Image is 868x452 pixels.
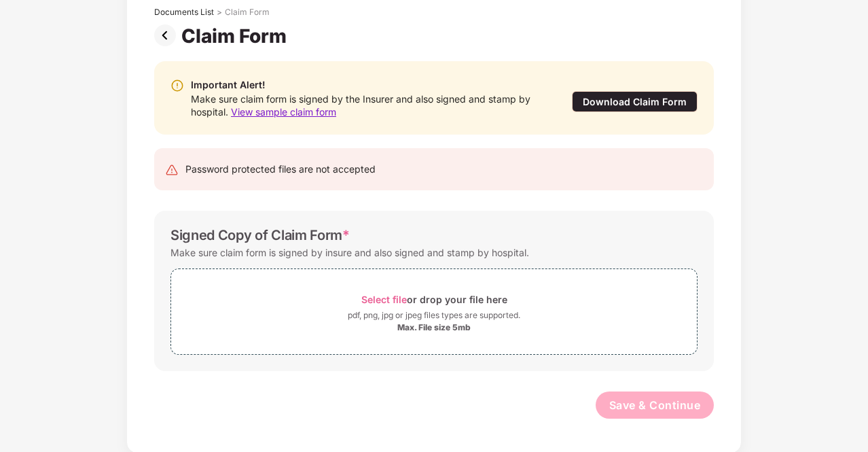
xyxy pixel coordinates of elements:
span: Select fileor drop your file herepdf, png, jpg or jpeg files types are supported.Max. File size 5mb [171,279,697,344]
div: Password protected files are not accepted [185,162,376,177]
div: pdf, png, jpg or jpeg files types are supported. [348,309,520,322]
img: svg+xml;base64,PHN2ZyBpZD0iUHJldi0zMngzMiIgeG1sbnM9Imh0dHA6Ly93d3cudzMub3JnLzIwMDAvc3ZnIiB3aWR0aD... [154,24,181,46]
div: or drop your file here [361,290,507,309]
div: Claim Form [225,7,270,18]
div: > [217,7,222,18]
div: Signed Copy of Claim Form [170,227,350,243]
div: Download Claim Form [572,91,698,112]
img: svg+xml;base64,PHN2ZyB4bWxucz0iaHR0cDovL3d3dy53My5vcmcvMjAwMC9zdmciIHdpZHRoPSIyNCIgaGVpZ2h0PSIyNC... [165,163,179,177]
span: Select file [361,294,407,305]
img: svg+xml;base64,PHN2ZyBpZD0iV2FybmluZ18tXzIweDIwIiBkYXRhLW5hbWU9Ildhcm5pbmcgLSAyMHgyMCIgeG1sbnM9Im... [170,79,184,92]
div: Make sure claim form is signed by insure and also signed and stamp by hospital. [170,243,529,262]
div: Important Alert! [191,77,544,92]
div: Make sure claim form is signed by the Insurer and also signed and stamp by hospital. [191,92,544,118]
span: View sample claim form [231,106,336,118]
div: Documents List [154,7,214,18]
button: Save & Continue [596,392,715,419]
div: Max. File size 5mb [397,322,471,333]
div: Claim Form [181,24,292,48]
